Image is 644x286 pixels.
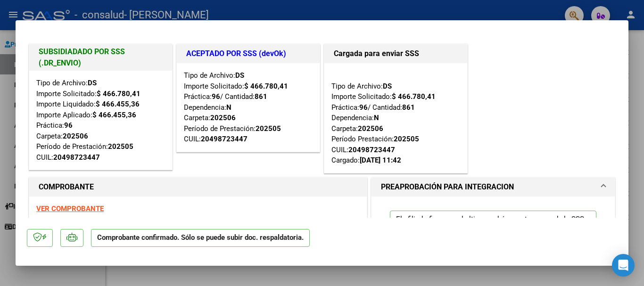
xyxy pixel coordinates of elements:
[348,145,395,155] div: 20498723447
[91,229,310,247] p: Comprobante confirmado. Sólo se puede subir doc. respaldatoria.
[92,111,136,119] strong: $ 466.455,36
[394,135,419,143] strong: 202505
[108,142,133,151] strong: 202505
[331,70,460,166] div: Tipo de Archivo: Importe Solicitado: Práctica: / Cantidad: Dependencia: Carpeta: Período Prestaci...
[256,124,281,133] strong: 202505
[39,182,94,191] strong: COMPROBANTE
[372,178,615,196] mat-expansion-panel-header: PREAPROBACIÓN PARA INTEGRACION
[97,90,140,98] strong: $ 466.780,41
[212,92,220,101] strong: 96
[244,82,288,90] strong: $ 466.780,41
[210,114,236,122] strong: 202506
[334,48,458,59] h1: Cargada para enviar SSS
[374,114,379,122] strong: N
[383,82,392,90] strong: DS
[63,132,88,140] strong: 202506
[36,78,165,163] div: Tipo de Archivo: Importe Solicitado: Importe Liquidado: Importe Aplicado: Práctica: Carpeta: Perí...
[64,121,73,130] strong: 96
[235,71,244,80] strong: DS
[36,204,104,213] a: VER COMPROBANTE
[88,79,97,87] strong: DS
[390,211,596,246] p: El afiliado figura en el ultimo padrón que tenemos de la SSS de
[39,46,163,69] h1: SUBSIDIADADO POR SSS (.DR_ENVIO)
[612,254,635,277] div: Open Intercom Messenger
[53,152,100,163] div: 20498723447
[392,92,436,101] strong: $ 466.780,41
[358,124,383,133] strong: 202506
[201,134,248,145] div: 20498723447
[186,48,310,59] h1: ACEPTADO POR SSS (devOk)
[381,181,514,193] h1: PREAPROBACIÓN PARA INTEGRACION
[184,70,313,145] div: Tipo de Archivo: Importe Solicitado: Práctica: / Cantidad: Dependencia: Carpeta: Período de Prest...
[360,156,401,164] strong: [DATE] 11:42
[226,103,231,112] strong: N
[402,103,415,112] strong: 861
[359,103,368,112] strong: 96
[255,92,267,101] strong: 861
[96,100,140,108] strong: $ 466.455,36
